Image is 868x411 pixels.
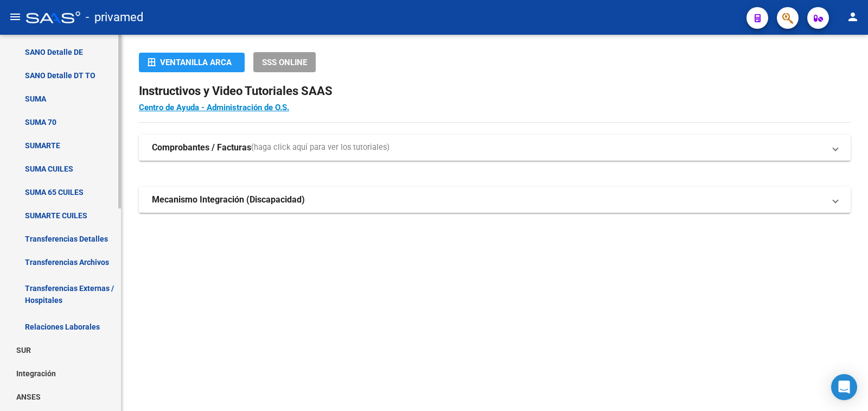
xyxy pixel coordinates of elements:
strong: Comprobantes / Facturas [152,142,251,154]
span: (haga click aquí para ver los tutoriales) [251,142,390,154]
div: Ventanilla ARCA [148,53,236,72]
mat-icon: menu [9,10,22,23]
span: - privamed [86,5,143,29]
h2: Instructivos y Video Tutoriales SAAS [139,81,851,102]
button: Ventanilla ARCA [139,53,245,72]
mat-expansion-panel-header: Mecanismo Integración (Discapacidad) [139,187,851,213]
div: Open Intercom Messenger [831,374,857,400]
a: Centro de Ayuda - Administración de O.S. [139,103,289,112]
mat-expansion-panel-header: Comprobantes / Facturas(haga click aquí para ver los tutoriales) [139,135,851,161]
mat-icon: person [846,10,859,23]
span: SSS ONLINE [262,58,307,67]
button: SSS ONLINE [253,52,316,72]
strong: Mecanismo Integración (Discapacidad) [152,194,305,206]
